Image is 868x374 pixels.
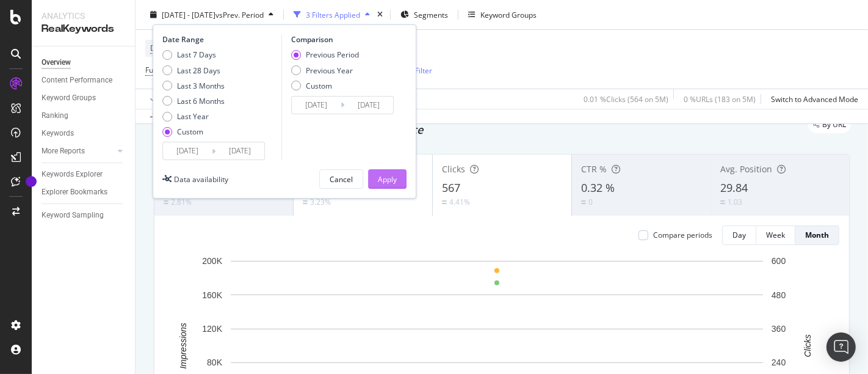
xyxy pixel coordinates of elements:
[162,127,225,137] div: Custom
[42,22,125,36] div: RealKeywords
[42,209,126,222] a: Keyword Sampling
[42,145,114,158] a: More Reports
[772,324,786,334] text: 360
[720,163,772,175] span: Avg. Position
[306,9,360,20] div: 3 Filters Applied
[171,197,192,207] div: 2.81%
[177,127,203,137] div: Custom
[449,197,470,207] div: 4.41%
[291,65,359,75] div: Previous Year
[375,9,385,21] div: times
[344,97,393,114] input: End Date
[42,74,112,87] div: Content Performance
[306,80,332,90] div: Custom
[145,89,181,109] button: Apply
[396,5,453,24] button: Segments
[177,50,216,60] div: Last 7 Days
[145,5,278,24] button: [DATE] - [DATE]vsPrev. Period
[414,9,448,20] span: Segments
[772,290,786,300] text: 480
[177,96,225,106] div: Last 6 Months
[480,9,537,20] div: Keyword Groups
[202,256,222,266] text: 200K
[42,186,126,199] a: Explorer Bookmarks
[289,5,375,24] button: 3 Filters Applied
[795,226,839,245] button: Month
[581,163,607,175] span: CTR %
[162,80,225,90] div: Last 3 Months
[306,65,353,75] div: Previous Year
[162,111,225,122] div: Last Year
[174,174,228,184] div: Data availability
[42,168,126,181] a: Keywords Explorer
[42,109,68,122] div: Ranking
[177,65,220,75] div: Last 28 Days
[202,324,222,334] text: 120K
[42,74,126,87] a: Content Performance
[822,121,846,128] span: By URL
[584,94,668,104] div: 0.01 % Clicks ( 564 on 5M )
[808,116,851,133] div: legacy label
[772,256,786,266] text: 600
[720,200,725,204] img: Equal
[42,56,126,69] a: Overview
[653,230,712,240] div: Compare periods
[215,142,264,159] input: End Date
[177,80,225,90] div: Last 3 Months
[42,186,107,199] div: Explorer Bookmarks
[42,168,103,181] div: Keywords Explorer
[368,169,407,189] button: Apply
[303,200,308,204] img: Equal
[771,94,858,104] div: Switch to Advanced Mode
[42,92,126,105] a: Keyword Groups
[803,334,812,357] text: Clicks
[42,127,126,140] a: Keywords
[826,332,856,362] div: Open Intercom Messenger
[732,230,746,240] div: Day
[722,226,756,245] button: Day
[42,209,104,222] div: Keyword Sampling
[145,65,172,75] span: Full URL
[291,50,359,60] div: Previous Period
[162,50,225,60] div: Last 7 Days
[177,111,209,122] div: Last Year
[291,80,359,90] div: Custom
[42,109,126,122] a: Ranking
[26,176,37,187] div: Tooltip anchor
[42,145,85,158] div: More Reports
[215,9,264,20] span: vs Prev. Period
[805,230,829,240] div: Month
[150,43,173,53] span: Device
[581,180,615,195] span: 0.32 %
[207,358,223,368] text: 80K
[42,92,96,105] div: Keyword Groups
[378,174,397,184] div: Apply
[720,180,748,195] span: 29.84
[202,290,222,300] text: 160K
[319,169,363,189] button: Cancel
[42,127,74,140] div: Keywords
[442,200,447,204] img: Equal
[42,10,125,22] div: Analytics
[162,34,278,45] div: Date Range
[442,180,460,195] span: 567
[588,197,593,207] div: 0
[463,5,541,24] button: Keyword Groups
[306,50,359,60] div: Previous Period
[162,9,215,20] span: [DATE] - [DATE]
[442,163,465,175] span: Clicks
[581,200,586,204] img: Equal
[163,142,212,159] input: Start Date
[330,174,353,184] div: Cancel
[728,197,742,207] div: 1.03
[772,358,786,368] text: 240
[684,94,756,104] div: 0 % URLs ( 183 on 5M )
[162,65,225,75] div: Last 28 Days
[310,197,331,207] div: 3.23%
[162,96,225,106] div: Last 6 Months
[766,89,858,109] button: Switch to Advanced Mode
[178,323,188,369] text: Impressions
[756,226,795,245] button: Week
[164,200,168,204] img: Equal
[42,56,71,69] div: Overview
